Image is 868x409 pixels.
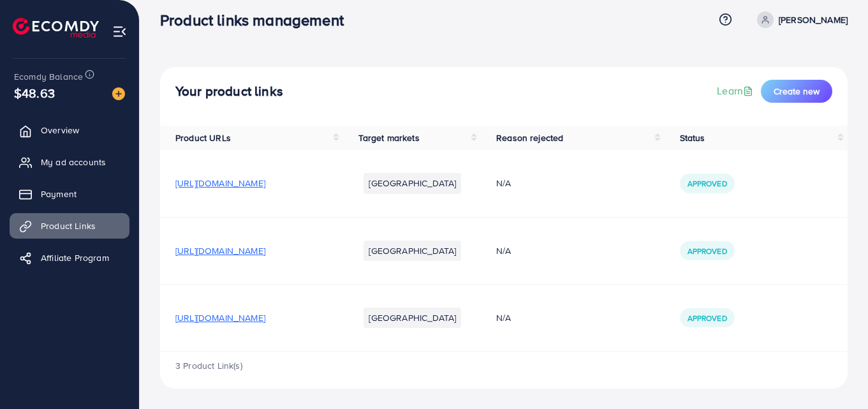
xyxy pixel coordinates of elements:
[358,131,419,144] span: Target markets
[496,311,511,324] span: N/A
[10,149,129,175] a: My ad accounts
[10,245,129,271] a: Affiliate Program
[175,244,265,257] span: [URL][DOMAIN_NAME]
[175,359,242,372] span: 3 Product Link(s)
[175,84,283,100] h4: Your product links
[160,11,354,29] h3: Product links management
[496,131,563,144] span: Reason rejected
[10,181,129,207] a: Payment
[774,85,820,98] span: Create new
[175,311,265,324] span: [URL][DOMAIN_NAME]
[364,173,461,193] li: [GEOGRAPHIC_DATA]
[814,352,858,399] iframe: Chat
[175,131,231,144] span: Product URLs
[752,11,848,28] a: [PERSON_NAME]
[14,84,55,102] span: $48.63
[364,308,461,328] li: [GEOGRAPHIC_DATA]
[680,131,705,144] span: Status
[364,241,461,261] li: [GEOGRAPHIC_DATA]
[761,80,832,103] button: Create new
[112,24,127,39] img: menu
[41,156,106,168] span: My ad accounts
[10,117,129,143] a: Overview
[10,213,129,239] a: Product Links
[112,87,125,100] img: image
[41,124,79,137] span: Overview
[496,244,511,257] span: N/A
[14,70,83,83] span: Ecomdy Balance
[175,177,265,190] span: [URL][DOMAIN_NAME]
[41,219,96,232] span: Product Links
[41,188,77,200] span: Payment
[688,246,727,257] span: Approved
[13,18,99,38] img: logo
[717,84,756,98] a: Learn
[779,12,848,27] p: [PERSON_NAME]
[688,178,727,189] span: Approved
[496,177,511,190] span: N/A
[41,251,109,264] span: Affiliate Program
[688,313,727,323] span: Approved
